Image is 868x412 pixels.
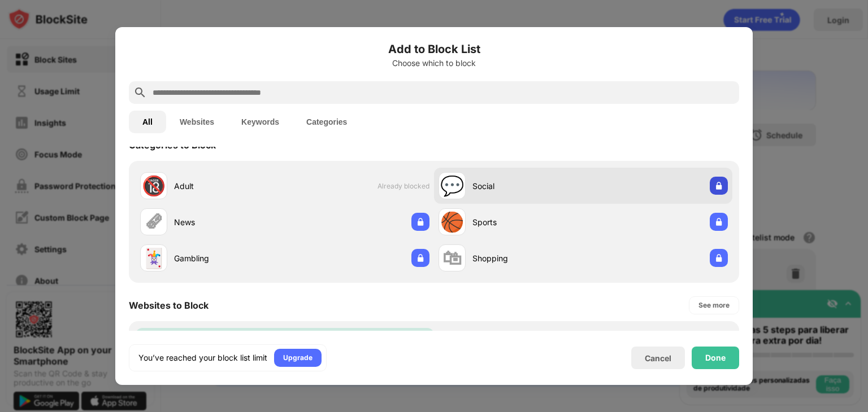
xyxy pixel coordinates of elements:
[144,211,163,234] div: 🗞
[293,111,361,133] button: Categories
[472,180,583,192] div: Social
[142,174,166,198] div: 🔞
[174,252,285,264] div: Gambling
[440,174,464,198] div: 💬
[166,111,228,133] button: Websites
[472,216,583,228] div: Sports
[472,252,583,264] div: Shopping
[129,59,739,68] div: Choose which to block
[129,111,166,133] button: All
[705,353,726,362] div: Done
[442,247,462,270] div: 🛍
[174,216,285,228] div: News
[283,352,313,363] div: Upgrade
[174,180,285,192] div: Adult
[645,353,671,363] div: Cancel
[228,111,293,133] button: Keywords
[377,182,429,190] span: Already blocked
[440,211,464,234] div: 🏀
[142,247,166,270] div: 🃏
[698,300,730,311] div: See more
[129,41,739,58] h6: Add to Block List
[138,352,267,363] div: You’ve reached your block list limit
[133,86,147,99] img: search.svg
[129,300,209,311] div: Websites to Block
